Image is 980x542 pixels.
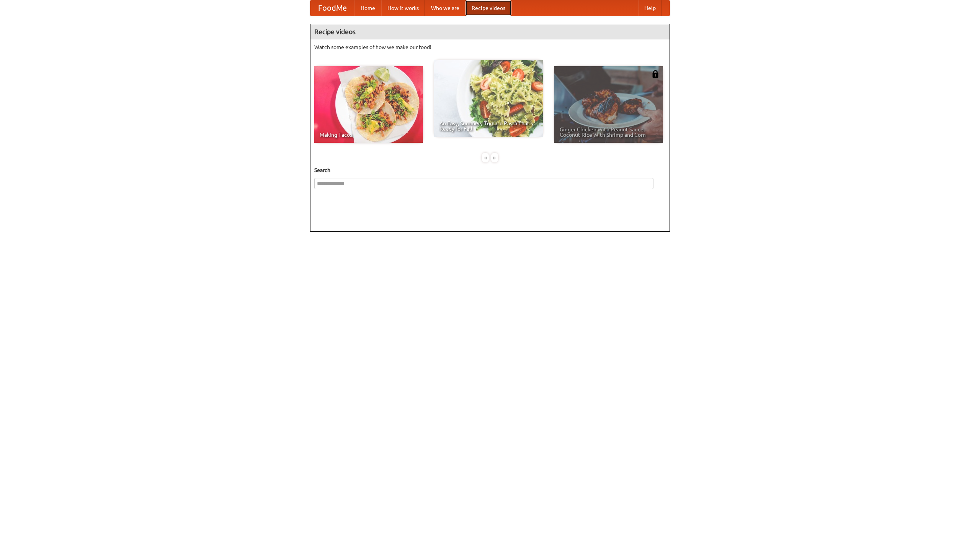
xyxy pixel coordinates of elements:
h5: Search [314,166,666,174]
a: An Easy, Summery Tomato Pasta That's Ready for Fall [434,60,543,137]
a: Recipe videos [465,0,511,16]
span: Making Tacos [320,132,418,138]
p: Watch some examples of how we make our food! [314,43,666,51]
span: An Easy, Summery Tomato Pasta That's Ready for Fall [439,121,537,131]
img: 483408.png [652,70,659,78]
a: How it works [381,0,425,16]
a: Who we are [425,0,465,16]
a: FoodMe [310,0,354,16]
a: Making Tacos [314,66,423,143]
a: Home [354,0,381,16]
div: « [482,153,489,162]
h4: Recipe videos [310,24,670,39]
a: Help [638,0,662,16]
div: » [491,153,498,162]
